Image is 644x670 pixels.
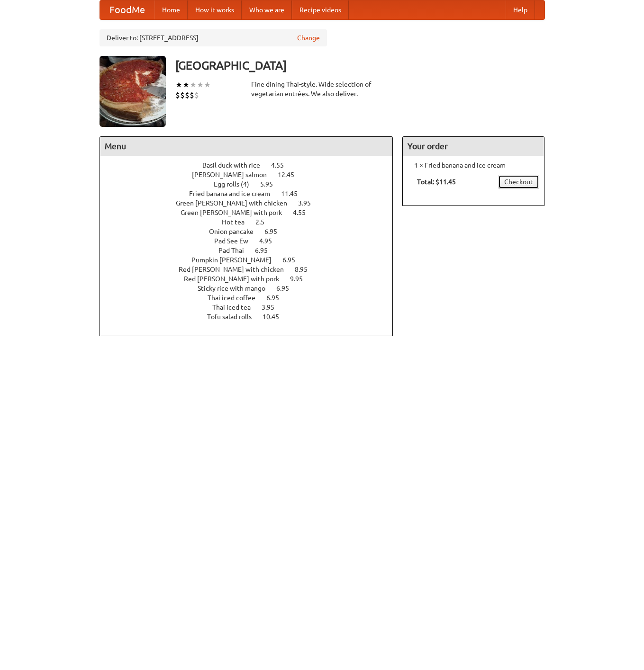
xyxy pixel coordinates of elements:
[185,90,190,100] li: $
[176,199,297,207] span: Green [PERSON_NAME] with chicken
[403,137,544,156] h4: Your order
[191,256,313,264] a: Pumpkin [PERSON_NAME] 6.95
[297,33,320,43] a: Change
[198,285,307,292] a: Sticky rice with mango 6.95
[255,247,277,254] span: 6.95
[190,80,197,90] li: ★
[204,80,211,90] li: ★
[191,256,281,264] span: Pumpkin [PERSON_NAME]
[295,266,317,273] span: 8.95
[276,285,299,292] span: 6.95
[100,29,327,46] div: Deliver to: [STREET_ADDRESS]
[212,304,260,311] span: Thai iced tea
[198,285,275,292] span: Sticky rice with mango
[293,209,315,216] span: 4.55
[194,90,199,100] li: $
[259,237,281,245] span: 4.95
[184,275,289,283] span: Red [PERSON_NAME] with pork
[255,218,274,226] span: 2.5
[100,137,393,156] h4: Menu
[154,0,188,19] a: Home
[408,161,539,170] li: 1 × Fried banana and ice cream
[251,80,393,98] div: Fine dining Thai-style. Wide selection of vegetarian entrées. We also deliver.
[263,313,289,321] span: 10.45
[182,80,190,90] li: ★
[218,247,285,254] a: Pad Thai 6.95
[209,228,263,235] span: Onion pancake
[262,304,284,311] span: 3.95
[184,275,320,283] a: Red [PERSON_NAME] with pork 9.95
[202,161,270,169] span: Basil duck with rice
[176,199,328,207] a: Green [PERSON_NAME] with chicken 3.95
[214,180,290,188] a: Egg rolls (4) 5.95
[188,0,242,19] a: How it works
[179,266,325,273] a: Red [PERSON_NAME] with chicken 8.95
[298,199,320,207] span: 3.95
[214,237,258,245] span: Pad See Ew
[209,228,295,235] a: Onion pancake 6.95
[214,237,290,245] a: Pad See Ew 4.95
[278,171,304,179] span: 12.45
[506,0,535,19] a: Help
[190,90,194,100] li: $
[181,209,323,216] a: Green [PERSON_NAME] with pork 4.55
[292,0,349,19] a: Recipe videos
[189,190,315,197] a: Fried banana and ice cream 11.45
[222,218,254,226] span: Hot tea
[281,190,307,197] span: 11.45
[208,294,265,302] span: Thai iced coffee
[192,171,276,179] span: [PERSON_NAME] salmon
[266,294,289,302] span: 6.95
[207,313,261,321] span: Tofu salad rolls
[175,90,180,100] li: $
[202,161,301,169] a: Basil duck with rice 4.55
[417,178,456,186] b: Total: $11.45
[218,247,254,254] span: Pad Thai
[192,171,312,179] a: [PERSON_NAME] salmon 12.45
[180,90,185,100] li: $
[222,218,282,226] a: Hot tea 2.5
[197,80,204,90] li: ★
[290,275,312,283] span: 9.95
[207,313,297,321] a: Tofu salad rolls 10.45
[175,80,182,90] li: ★
[175,56,545,75] h3: [GEOGRAPHIC_DATA]
[264,228,287,235] span: 6.95
[212,304,292,311] a: Thai iced tea 3.95
[498,175,539,189] a: Checkout
[208,294,297,302] a: Thai iced coffee 6.95
[260,180,282,188] span: 5.95
[271,161,293,169] span: 4.55
[214,180,259,188] span: Egg rolls (4)
[282,256,305,264] span: 6.95
[189,190,280,197] span: Fried banana and ice cream
[242,0,292,19] a: Who we are
[181,209,291,216] span: Green [PERSON_NAME] with pork
[100,56,166,127] img: angular.jpg
[100,0,154,19] a: FoodMe
[179,266,293,273] span: Red [PERSON_NAME] with chicken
